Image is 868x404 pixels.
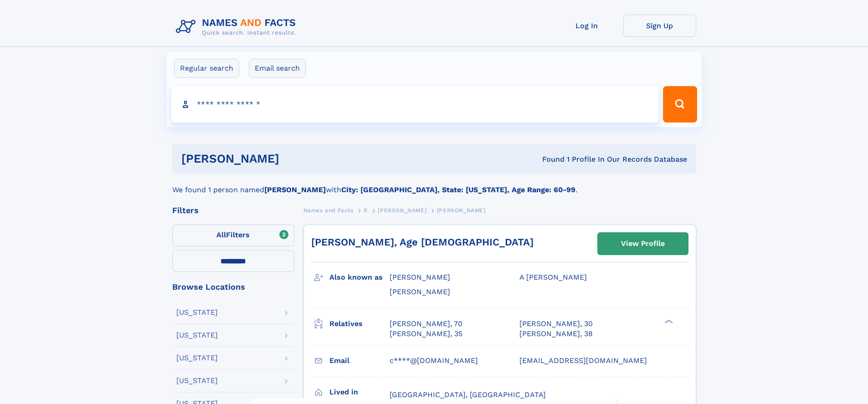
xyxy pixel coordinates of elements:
[172,283,294,291] div: Browse Locations
[663,318,673,324] div: ❯
[390,319,462,329] a: [PERSON_NAME], 70
[329,353,390,368] h3: Email
[390,329,462,339] a: [PERSON_NAME], 35
[329,316,390,332] h3: Relatives
[519,329,593,339] a: [PERSON_NAME], 38
[172,225,294,246] label: Filters
[329,270,390,285] h3: Also known as
[174,59,239,78] label: Regular search
[519,319,593,329] a: [PERSON_NAME], 30
[176,332,218,339] div: [US_STATE]
[623,15,696,37] a: Sign Up
[378,207,426,214] span: [PERSON_NAME]
[172,206,294,215] div: Filters
[437,207,486,214] span: [PERSON_NAME]
[598,233,688,255] a: View Profile
[171,86,659,123] input: search input
[311,236,534,248] a: [PERSON_NAME], Age [DEMOGRAPHIC_DATA]
[172,15,303,39] img: Logo Names and Facts
[264,185,326,194] b: [PERSON_NAME]
[390,390,546,399] span: [GEOGRAPHIC_DATA], [GEOGRAPHIC_DATA]
[390,273,450,281] span: [PERSON_NAME]
[329,384,390,400] h3: Lived in
[519,356,647,365] span: [EMAIL_ADDRESS][DOMAIN_NAME]
[176,354,218,362] div: [US_STATE]
[621,233,665,254] div: View Profile
[172,174,696,195] div: We found 1 person named with .
[663,86,697,123] button: Search Button
[249,59,306,78] label: Email search
[176,309,218,316] div: [US_STATE]
[550,15,623,37] a: Log In
[364,207,368,214] span: R
[216,230,226,239] span: All
[341,185,575,194] b: City: [GEOGRAPHIC_DATA], State: [US_STATE], Age Range: 60-99
[390,287,450,296] span: [PERSON_NAME]
[519,273,587,281] span: A [PERSON_NAME]
[411,154,687,164] div: Found 1 Profile In Our Records Database
[181,153,411,164] h1: [PERSON_NAME]
[364,205,368,216] a: R
[176,377,218,384] div: [US_STATE]
[378,205,426,216] a: [PERSON_NAME]
[303,205,354,216] a: Names and Facts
